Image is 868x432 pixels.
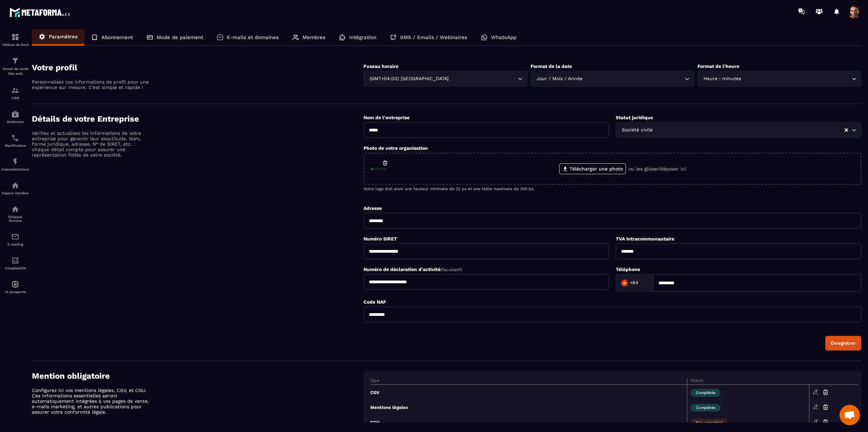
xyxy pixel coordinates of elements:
[370,378,687,385] th: Type
[363,299,386,305] label: Code NAF
[2,266,29,270] p: Comptabilité
[32,79,151,90] p: Personnalisez vos informations de profil pour une expérience sur mesure. C'est simple et rapide !
[2,52,29,81] a: formationformationTunnel de vente Site web
[697,71,861,87] div: Search for option
[629,166,686,172] p: ou les glisser/déposer ici
[2,144,29,147] p: Planificateur
[363,64,398,69] label: Fuseau horaire
[2,28,29,52] a: formationformationTableau de bord
[654,126,844,134] input: Search for option
[640,278,646,288] input: Search for option
[2,176,29,200] a: automationsautomationsEspace membre
[11,158,19,166] img: automations
[616,267,640,272] label: Téléphone
[2,251,29,275] a: accountantaccountantComptabilité
[11,110,19,118] img: automations
[11,33,19,41] img: formation
[616,115,653,120] label: Statut juridique
[620,126,654,134] span: Société civile
[2,96,29,100] p: CRM
[697,64,739,69] label: Format de l’heure
[2,200,29,228] a: social-networksocial-networkRéseaux Sociaux
[32,371,363,381] h4: Mention obligatoire
[11,280,19,288] img: automations
[531,64,572,69] label: Format de la date
[2,129,29,152] a: schedulerschedulerPlanificateur
[535,75,584,83] span: Jour / Mois / Année
[2,242,29,246] p: E-mailing
[630,280,638,286] span: +84
[2,120,29,124] p: Webinaire
[11,181,19,190] img: automations
[2,228,29,251] a: emailemailE-mailing
[370,415,687,430] td: CGU
[49,34,78,40] p: Paramètres
[11,256,19,265] img: accountant
[400,34,467,40] p: SMS / Emails / Webinaires
[157,34,203,40] p: Mode de paiement
[32,388,151,415] p: Configurez ici vos mentions légales, CGV, et CGU. Ces informations essentielles seront automatiqu...
[691,419,727,427] span: Non renseigné
[11,205,19,213] img: social-network
[2,215,29,222] p: Réseaux Sociaux
[616,274,653,292] div: Search for option
[2,67,29,76] p: Tunnel de vente Site web
[618,276,631,290] img: Country Flag
[2,290,29,294] p: IA prospects
[368,75,450,83] span: (GMT+04:00) [GEOGRAPHIC_DATA]
[702,75,743,83] span: Heure : minutes
[349,34,376,40] p: Intégration
[584,75,683,83] input: Search for option
[2,43,29,47] p: Tableau de bord
[363,267,462,272] label: Numéro de déclaration d'activité
[9,6,71,18] img: logo
[363,71,527,87] div: Search for option
[363,115,410,120] label: Nom de l'entreprise
[370,385,687,400] td: CGV
[743,75,850,83] input: Search for option
[840,405,860,425] div: Mở cuộc trò chuyện
[363,236,397,241] label: Numéro SIRET
[691,404,721,412] span: Complétée
[11,233,19,241] img: email
[2,105,29,129] a: automationsautomationsWebinaire
[32,130,151,158] p: Vérifiez et actualisez les informations de votre entreprise pour garantir leur exactitude. Nom, f...
[363,145,428,151] label: Photo de votre organisation
[363,186,861,191] p: Votre logo doit avoir une hauteur minimale de 32 px et une taille maximale de 300 ko.
[491,34,516,40] p: WhatsApp
[101,34,133,40] p: Abonnement
[32,63,363,72] h4: Votre profil
[845,128,848,133] button: Clear Selected
[825,336,861,350] button: Enregistrer
[370,400,687,415] td: Mentions légales
[687,378,809,385] th: Statut
[691,389,721,397] span: Complétée
[2,191,29,195] p: Espace membre
[616,122,861,138] div: Search for option
[2,167,29,171] p: Automatisations
[363,205,382,211] label: Adresse
[11,86,19,94] img: formation
[11,57,19,65] img: formation
[440,267,462,272] span: (Facultatif)
[831,341,856,346] div: Enregistrer
[2,152,29,176] a: automationsautomationsAutomatisations
[32,114,363,124] h4: Détails de votre Entreprise
[531,71,694,87] div: Search for option
[227,34,279,40] p: E-mails et domaines
[11,134,19,142] img: scheduler
[450,75,516,83] input: Search for option
[559,163,626,174] label: Télécharger une photo
[616,236,674,241] label: TVA Intracommunautaire
[302,34,325,40] p: Membres
[2,81,29,105] a: formationformationCRM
